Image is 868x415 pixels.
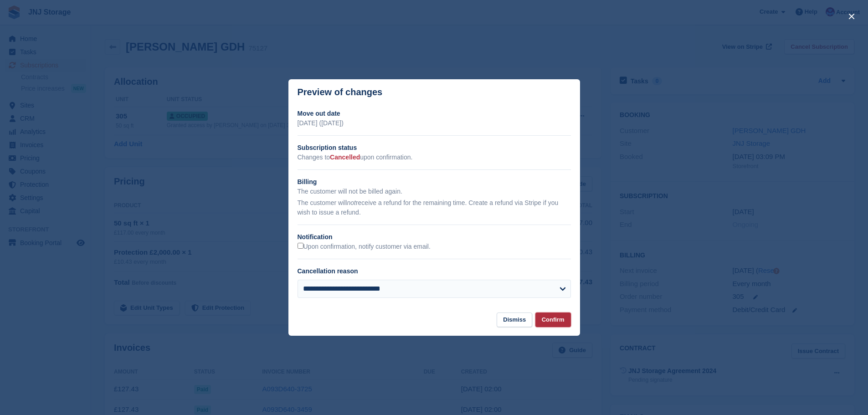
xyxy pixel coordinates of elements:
[298,243,431,251] label: Upon confirmation, notify customer via email.
[535,313,571,328] button: Confirm
[298,177,571,187] h2: Billing
[298,153,571,162] p: Changes to upon confirmation.
[298,187,571,196] p: The customer will not be billed again.
[298,198,571,217] p: The customer will receive a refund for the remaining time. Create a refund via Stripe if you wish...
[298,87,383,97] p: Preview of changes
[844,9,859,24] button: close
[497,313,532,328] button: Dismiss
[298,109,571,118] h2: Move out date
[298,232,571,242] h2: Notification
[298,243,303,249] input: Upon confirmation, notify customer via email.
[298,118,571,128] p: [DATE] ([DATE])
[298,267,358,275] label: Cancellation reason
[330,154,360,161] span: Cancelled
[298,143,571,153] h2: Subscription status
[347,199,355,206] em: not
